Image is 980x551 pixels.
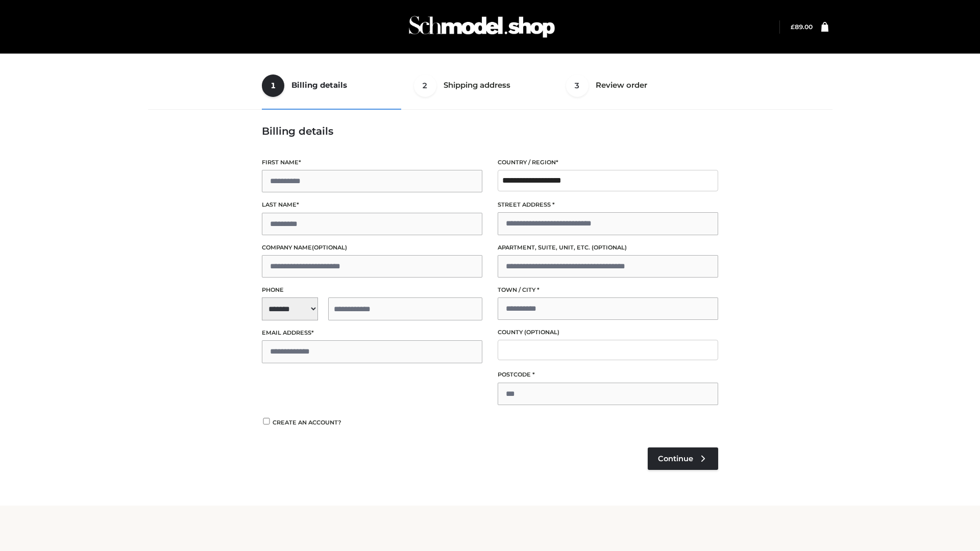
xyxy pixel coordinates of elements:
[791,23,795,31] span: £
[273,419,341,426] span: Create an account?
[524,329,559,336] span: (optional)
[262,200,482,210] label: Last name
[648,447,718,470] a: Continue
[498,285,718,295] label: Town / City
[498,328,718,337] label: County
[262,243,482,253] label: Company name
[498,158,718,167] label: Country / Region
[262,285,482,295] label: Phone
[592,244,627,251] span: (optional)
[498,370,718,380] label: Postcode
[405,7,558,47] img: Schmodel Admin 964
[262,158,482,167] label: First name
[791,23,813,31] a: £89.00
[262,418,271,424] input: Create an account?
[312,244,347,251] span: (optional)
[498,243,718,253] label: Apartment, suite, unit, etc.
[791,23,813,31] bdi: 89.00
[658,454,693,463] span: Continue
[262,328,482,338] label: Email address
[262,125,718,137] h3: Billing details
[498,200,718,210] label: Street address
